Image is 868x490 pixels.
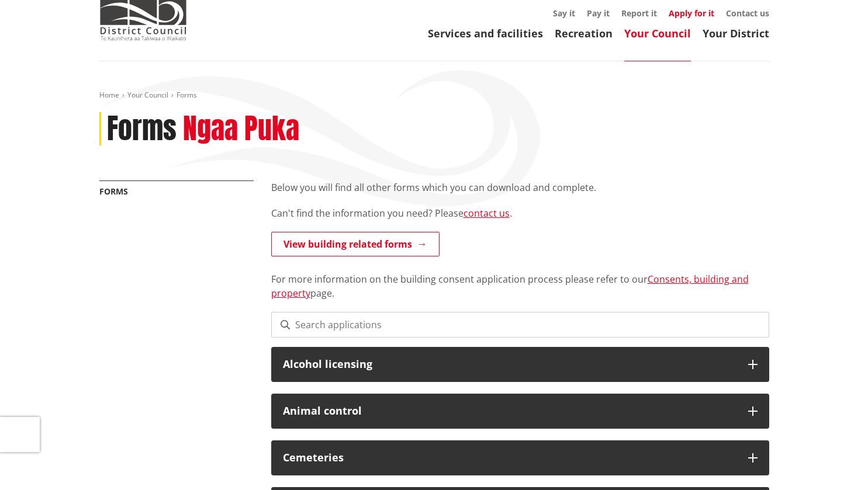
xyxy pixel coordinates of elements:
h3: Animal control [283,405,736,417]
span: Forms [177,90,197,100]
a: Contact us [726,8,769,19]
a: Home [99,90,119,100]
p: Can't find the information you need? Please . [271,206,769,220]
p: Below you will find all other forms which you can download and complete. [271,180,769,194]
h3: Cemeteries [283,452,736,464]
h2: Ngaa Puka [183,112,299,146]
a: contact us [464,207,510,220]
a: Say it [553,8,575,19]
a: Report it [621,8,657,19]
a: Recreation [555,26,613,40]
iframe: Messenger Launcher [814,441,856,483]
a: Services and facilities [428,26,543,40]
h1: Forms [107,112,177,146]
a: View building related forms [271,232,440,256]
a: Your District [703,26,769,40]
a: Your Council [127,90,168,100]
nav: breadcrumb [99,91,769,100]
a: Your Council [624,26,691,40]
a: Apply for it [669,8,714,19]
a: Consents, building and property [271,273,749,300]
h3: Alcohol licensing [283,359,736,370]
p: For more information on the building consent application process please refer to our page. [271,258,769,300]
a: Pay it [587,8,610,19]
input: Search applications [271,312,769,338]
a: Forms [99,186,128,197]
